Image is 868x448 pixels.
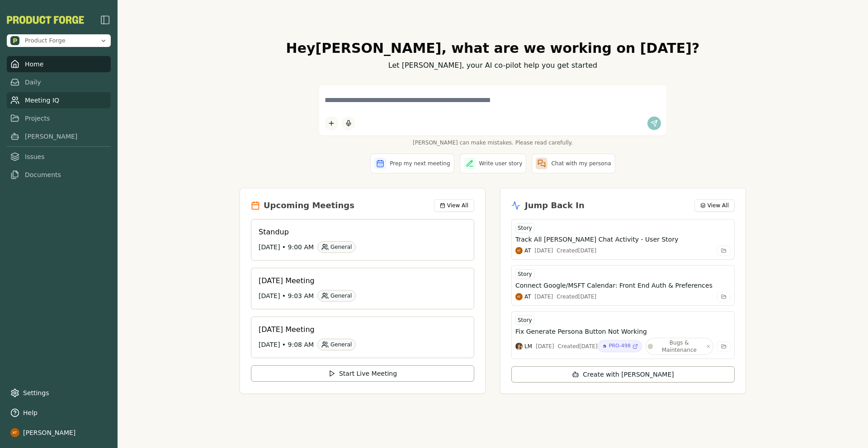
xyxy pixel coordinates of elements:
[251,219,474,261] a: Standup[DATE] • 9:00 AMGeneral
[647,117,661,130] button: Send message
[251,317,474,358] a: [DATE] Meeting[DATE] • 9:08 AMGeneral
[447,202,468,209] span: View All
[370,154,454,173] button: Prep my next meeting
[515,343,523,350] img: Luke Moderwell
[7,425,111,441] button: [PERSON_NAME]
[7,149,111,165] a: Issues
[317,339,356,350] div: General
[511,366,735,383] button: Create with [PERSON_NAME]
[339,369,397,378] span: Start Live Meeting
[10,428,19,437] img: profile
[655,339,704,354] span: Bugs & Maintenance
[535,293,553,300] div: [DATE]
[515,293,523,300] img: Adam Tucker
[557,247,596,254] div: Created [DATE]
[259,324,459,335] h3: [DATE] Meeting
[7,128,111,145] a: [PERSON_NAME]
[557,293,596,300] div: Created [DATE]
[532,154,615,173] button: Chat with my persona
[10,36,19,45] img: Product Forge
[7,167,111,183] a: Documents
[390,160,450,167] span: Prep my next meeting
[259,241,459,253] div: [DATE] • 9:00 AM
[325,117,338,130] button: Add content to chat
[524,247,531,254] span: AT
[7,34,111,47] button: Open organization switcher
[551,160,611,167] span: Chat with my persona
[583,370,674,379] span: Create with [PERSON_NAME]
[515,247,523,254] img: Adam Tucker
[342,117,355,130] button: Start dictation
[259,290,459,302] div: [DATE] • 9:03 AM
[7,110,111,126] a: Projects
[515,327,731,336] button: Fix Generate Persona Button Not Working
[460,154,527,173] button: Write user story
[7,385,111,401] a: Settings
[515,223,534,233] div: Story
[524,343,532,350] span: LM
[319,139,666,146] span: [PERSON_NAME] can make mistakes. Please read carefully.
[7,56,111,72] a: Home
[536,343,554,350] div: [DATE]
[515,281,731,290] button: Connect Google/MSFT Calendar: Front End Auth & Preferences
[434,199,474,212] button: View All
[515,269,534,279] div: Story
[317,290,356,302] div: General
[515,327,647,336] h3: Fix Generate Persona Button Not Working
[515,315,534,325] div: Story
[100,14,111,25] img: sidebar
[240,40,746,56] h1: Hey [PERSON_NAME] , what are we working on [DATE]?
[240,60,746,71] p: Let [PERSON_NAME], your AI co-pilot help you get started
[7,16,84,24] button: PF-Logo
[515,281,712,290] h3: Connect Google/MSFT Calendar: Front End Auth & Preferences
[694,199,735,212] button: View All
[7,74,111,90] a: Daily
[251,365,474,382] button: Start Live Meeting
[317,241,356,253] div: General
[7,405,111,421] button: Help
[7,16,84,24] img: Product Forge
[646,338,713,355] button: Bugs & Maintenance
[25,37,66,45] span: Product Forge
[259,339,459,350] div: [DATE] • 9:08 AM
[535,247,553,254] div: [DATE]
[609,342,631,350] span: PRO-498
[264,199,354,212] h2: Upcoming Meetings
[524,293,531,300] span: AT
[708,202,729,209] span: View All
[515,235,731,244] button: Track All [PERSON_NAME] Chat Activity - User Story
[259,227,459,238] h3: Standup
[259,275,459,286] h3: [DATE] Meeting
[7,92,111,108] a: Meeting IQ
[515,235,678,244] h3: Track All [PERSON_NAME] Chat Activity - User Story
[525,199,585,212] h2: Jump Back In
[558,343,598,350] div: Created [DATE]
[479,160,523,167] span: Write user story
[251,268,474,309] a: [DATE] Meeting[DATE] • 9:03 AMGeneral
